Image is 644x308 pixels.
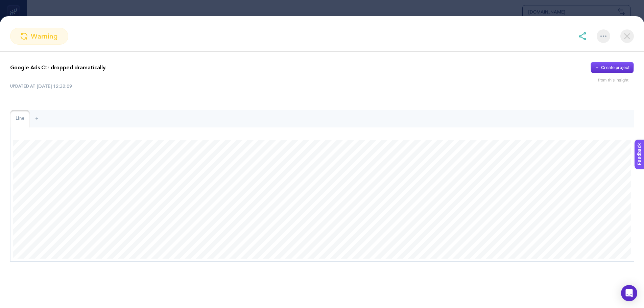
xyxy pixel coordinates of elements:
span: UPDATED AT [10,84,35,89]
img: warning [21,33,27,40]
div: from this insight [598,77,634,83]
img: share [578,32,587,40]
p: Google Ads Ctr dropped dramatically. [10,64,106,72]
span: Feedback [4,2,26,7]
time: [DATE] 12:32:09 [37,83,72,90]
div: Line [10,110,30,127]
span: warning [31,31,58,41]
img: More options [600,35,606,37]
img: close-dialog [620,29,634,43]
div: Open Intercom Messenger [621,285,637,301]
div: Create project [601,65,629,70]
button: Create project [591,62,634,73]
div: + [30,110,44,127]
